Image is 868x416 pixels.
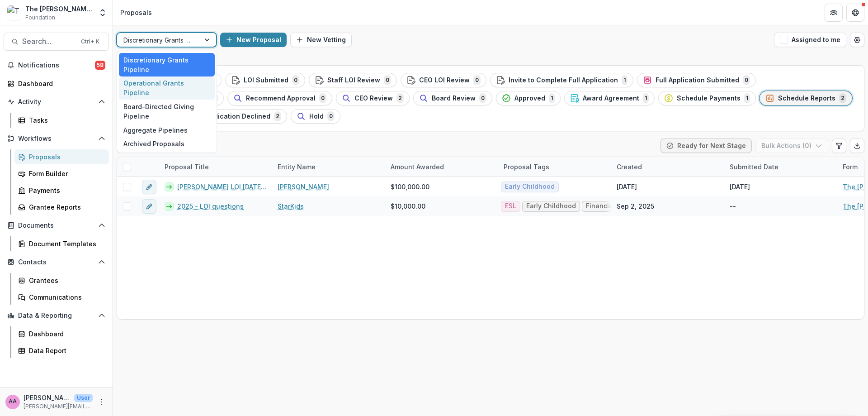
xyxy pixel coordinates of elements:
a: Dashboard [14,326,109,341]
div: Created [611,162,647,172]
span: Schedule Reports [778,95,835,102]
button: Partners [825,4,843,22]
button: Bulk Actions (0) [755,139,828,153]
div: Sep 2, 2025 [617,201,654,211]
div: [DATE] [617,182,637,191]
div: Proposal Tags [498,157,611,177]
div: Document Templates [29,239,102,249]
button: Staff LOI Review0 [309,73,397,87]
a: Data Report [14,343,109,358]
a: Form Builder [14,166,109,181]
button: Open Data & Reporting [4,308,109,323]
a: Tasks [14,113,109,128]
button: Assigned to me [774,33,846,47]
div: Data Report [29,346,102,355]
div: Amount Awarded [385,162,449,172]
button: New Proposal [220,33,287,47]
span: Full Application Submitted [656,77,739,84]
button: Open Documents [4,218,109,233]
div: Proposal Title [159,162,214,172]
div: Board-Directed Giving Pipeline [119,100,215,123]
span: Approved [514,95,545,102]
div: Created [611,157,724,177]
div: Ctrl + K [79,37,101,47]
span: Activity [18,98,94,106]
span: Award Agreement [583,95,639,102]
span: Staff LOI Review [327,77,380,84]
button: Full Application Submitted0 [637,73,756,87]
span: 2 [839,93,846,103]
a: [PERSON_NAME] LOI [DATE] test [177,182,267,191]
span: $10,000.00 [391,201,425,211]
img: The Frist Foundation Workflow Sandbox [7,5,22,20]
div: Proposal Title [159,157,272,177]
span: 2 [396,93,404,103]
div: Form [837,162,863,172]
button: Open Contacts [4,255,109,269]
span: 2 [274,111,281,121]
span: 1 [622,75,627,85]
button: Notifications58 [4,58,109,72]
a: Document Templates [14,236,109,251]
div: -- [730,201,736,211]
button: Open entity switcher [96,4,109,22]
button: Recommend Approval0 [227,91,332,105]
span: 0 [743,75,750,85]
button: Search... [4,33,109,51]
div: Submitted Date [724,162,784,172]
a: [PERSON_NAME] [278,182,329,191]
span: Invite to Complete Full Application [509,77,618,84]
a: 2025 - LOI questions [177,201,244,211]
span: Contacts [18,258,94,266]
div: Proposals [120,8,152,17]
div: The [PERSON_NAME] Foundation Workflow Sandbox [25,4,93,14]
div: Submitted Date [724,157,837,177]
button: Schedule Payments1 [658,91,756,105]
button: Ready for Next Stage [660,139,752,153]
span: 1 [744,93,750,103]
a: Grantees [14,273,109,288]
span: 0 [319,93,326,103]
span: Notifications [18,62,95,69]
button: Get Help [846,4,864,22]
a: StarKids [278,201,304,211]
span: 0 [473,75,481,85]
div: Tasks [29,115,102,125]
span: Recommend Approval [246,95,316,102]
span: LOI Submitted [244,77,288,84]
span: Search... [22,37,75,46]
div: Grantees [29,276,102,285]
span: Application Declined [204,113,270,120]
span: 0 [327,111,335,121]
button: Open Activity [4,95,109,109]
button: Board Review0 [413,91,492,105]
div: Amount Awarded [385,157,498,177]
div: Proposals [29,152,102,162]
a: Payments [14,183,109,198]
a: Grantee Reports [14,200,109,215]
a: Proposals [14,149,109,164]
div: Entity Name [272,157,385,177]
div: Aggregate Pipelines [119,123,215,137]
span: Hold [309,113,324,120]
div: Operational Grants Pipeline [119,77,215,100]
span: CEO LOI Review [419,77,470,84]
span: 1 [643,93,649,103]
span: Foundation [25,14,55,22]
button: Edit table settings [832,139,846,153]
div: Dashboard [18,79,102,88]
a: Dashboard [4,76,109,91]
p: User [74,394,93,402]
div: Grantee Reports [29,202,102,212]
span: Schedule Payments [677,95,741,102]
button: More [96,397,107,407]
div: Discretionary Grants Pipeline [119,53,215,77]
button: Hold0 [291,109,340,124]
span: Documents [18,222,94,230]
button: CEO LOI Review0 [401,73,486,87]
button: Schedule Reports2 [759,91,852,105]
a: Communications [14,290,109,305]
